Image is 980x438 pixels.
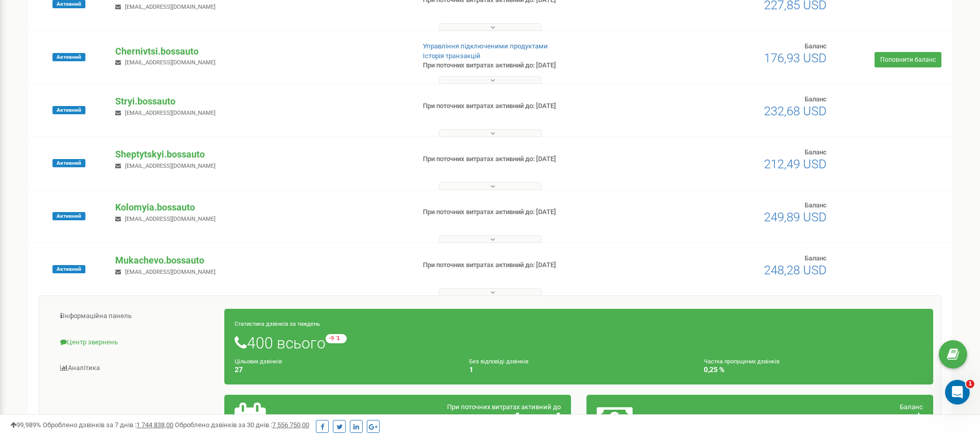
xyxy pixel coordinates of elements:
p: Sheptytskyi.bossauto [115,148,406,161]
u: 7 556 750,00 [272,421,309,429]
span: 248,28 USD [764,263,827,277]
span: Баланс [805,148,827,156]
span: Активний [52,106,85,114]
a: Управління підключеними продуктами [423,42,548,50]
a: Центр звернень [47,330,225,355]
a: Історія транзакцій [423,52,480,60]
a: Інформаційна панель [47,304,225,329]
h1: 400 всього [235,334,923,352]
span: Активний [52,265,85,273]
span: Активний [52,159,85,167]
span: [EMAIL_ADDRESS][DOMAIN_NAME] [125,269,216,275]
span: Баланс [805,201,827,209]
h4: 0,25 % [704,366,923,374]
small: Без відповіді дзвінків [469,358,528,365]
span: 176,93 USD [764,51,827,65]
span: [EMAIL_ADDRESS][DOMAIN_NAME] [125,59,216,66]
iframe: Intercom live chat [945,380,970,405]
span: [EMAIL_ADDRESS][DOMAIN_NAME] [125,163,216,169]
u: 1 744 838,00 [136,421,173,429]
span: 99,989% [10,421,41,429]
h4: 27 [235,366,454,374]
span: Активний [52,53,85,61]
span: Баланс [900,403,923,411]
span: Баланс [805,95,827,103]
span: Баланс [805,42,827,50]
span: Оброблено дзвінків за 30 днів : [175,421,309,429]
span: [EMAIL_ADDRESS][DOMAIN_NAME] [125,4,216,10]
p: Stryi.bossauto [115,95,406,108]
span: 232,68 USD [764,104,827,118]
span: При поточних витратах активний до [447,403,561,411]
span: Активний [52,212,85,220]
h4: 1 [469,366,688,374]
p: При поточних витратах активний до: [DATE] [423,154,637,164]
span: [EMAIL_ADDRESS][DOMAIN_NAME] [125,110,216,116]
a: Поповнити баланс [875,52,941,67]
small: Цільових дзвінків [235,358,282,365]
p: Chernivtsi.bossauto [115,45,406,58]
span: [EMAIL_ADDRESS][DOMAIN_NAME] [125,216,216,222]
p: При поточних витратах активний до: [DATE] [423,101,637,111]
small: -9 [326,334,347,343]
small: Частка пропущених дзвінків [704,358,779,365]
p: Mukachevo.bossauto [115,254,406,267]
p: При поточних витратах активний до: [DATE] [423,61,637,71]
h2: [DATE] [348,412,561,429]
span: Оброблено дзвінків за 7 днів : [43,421,173,429]
a: Аналiтика [47,356,225,381]
span: 212,49 USD [764,157,827,171]
span: 249,89 USD [764,210,827,224]
p: Kolomyia.bossauto [115,201,406,214]
p: При поточних витратах активний до: [DATE] [423,260,637,270]
h2: 248,28 $ [710,412,923,429]
p: При поточних витратах активний до: [DATE] [423,207,637,217]
small: Статистика дзвінків за тиждень [235,321,320,327]
span: 1 [966,380,974,388]
span: Баланс [805,254,827,262]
